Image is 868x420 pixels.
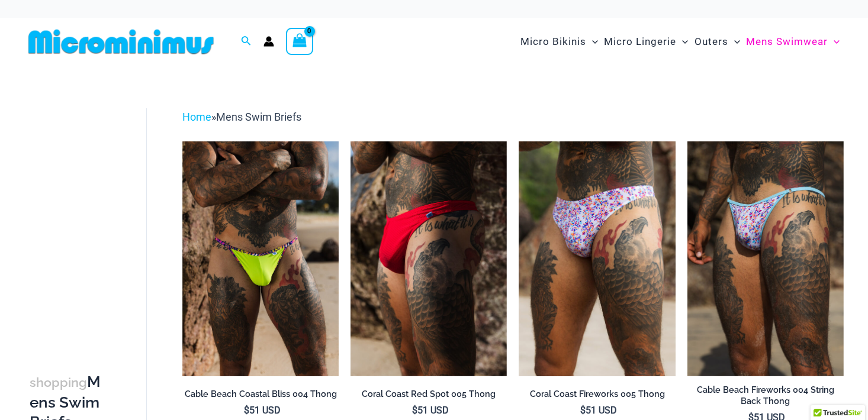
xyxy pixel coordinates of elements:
img: Cable Beach Coastal Bliss 004 Thong 04 [182,141,339,376]
span: shopping [30,375,87,390]
nav: Site Navigation [516,22,844,62]
span: Outers [695,27,728,57]
h2: Coral Coast Red Spot 005 Thong [351,389,507,400]
a: Search icon link [241,34,252,49]
span: Menu Toggle [586,27,598,57]
span: Menu Toggle [676,27,688,57]
img: MM SHOP LOGO FLAT [24,28,218,55]
bdi: 51 USD [412,405,449,416]
img: Cable Beach Fireworks 004 String Back Thong 06 [687,141,844,376]
a: Micro LingerieMenu ToggleMenu Toggle [601,24,691,60]
bdi: 51 USD [580,405,617,416]
bdi: 51 USD [244,405,281,416]
span: $ [580,405,586,416]
a: Cable Beach Fireworks 004 String Back Thong [687,385,844,411]
h2: Cable Beach Fireworks 004 String Back Thong [687,385,844,406]
a: Cable Beach Coastal Bliss 004 Thong 04Cable Beach Coastal Bliss 004 Thong 05Cable Beach Coastal B... [182,141,339,376]
h2: Cable Beach Coastal Bliss 004 Thong [182,389,339,400]
a: View Shopping Cart, empty [286,28,313,55]
a: Cable Beach Fireworks 004 String Back Thong 06Cable Beach Fireworks 004 String Back Thong 07Cable... [687,141,844,376]
a: Coral Coast Fireworks 005 Thong 01Coral Coast Fireworks 005 Thong 02Coral Coast Fireworks 005 Tho... [519,141,675,376]
span: Mens Swim Briefs [216,111,301,123]
span: Mens Swimwear [746,27,828,57]
a: Home [182,111,211,123]
img: Coral Coast Red Spot 005 Thong 11 [351,141,507,376]
a: Mens SwimwearMenu ToggleMenu Toggle [743,24,843,60]
a: Account icon link [263,36,274,47]
span: $ [412,405,417,416]
span: $ [244,405,249,416]
span: Menu Toggle [728,27,740,57]
a: Micro BikinisMenu ToggleMenu Toggle [517,24,601,60]
a: OutersMenu ToggleMenu Toggle [692,24,743,60]
img: Coral Coast Fireworks 005 Thong 01 [519,141,675,376]
span: Menu Toggle [828,27,840,57]
h2: Coral Coast Fireworks 005 Thong [519,389,675,400]
a: Coral Coast Fireworks 005 Thong [519,389,675,404]
span: » [182,111,301,123]
span: Micro Lingerie [604,27,676,57]
span: Micro Bikinis [520,27,586,57]
a: Coral Coast Red Spot 005 Thong [351,389,507,404]
a: Cable Beach Coastal Bliss 004 Thong [182,389,339,404]
iframe: TrustedSite Certified [30,99,136,335]
a: Coral Coast Red Spot 005 Thong 11Coral Coast Red Spot 005 Thong 12Coral Coast Red Spot 005 Thong 12 [351,141,507,376]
